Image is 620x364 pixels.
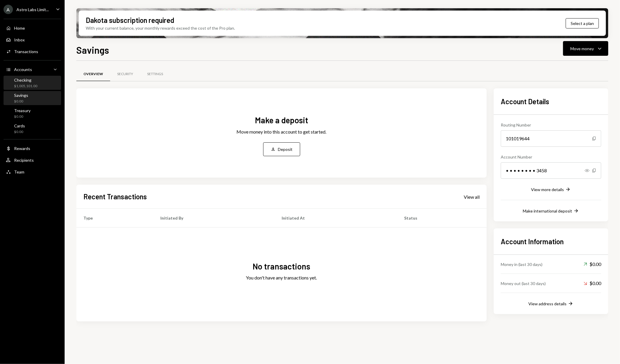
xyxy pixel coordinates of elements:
[501,280,546,287] div: Money out (last 30 days)
[397,209,487,227] th: Status
[523,208,572,213] div: Make international deposit
[14,108,31,113] div: Treasury
[117,72,133,77] div: Security
[4,76,61,90] a: Checking$1,005,101.00
[4,122,61,136] a: Cards$0.00
[14,123,25,128] div: Cards
[14,169,24,174] div: Team
[14,114,31,119] div: $0.00
[4,34,61,45] a: Inbox
[76,209,153,227] th: Type
[4,46,61,57] a: Transactions
[14,84,37,89] div: $1,005,101.00
[153,209,275,227] th: Initiated By
[4,5,13,14] div: A
[14,146,30,151] div: Rewards
[14,99,28,104] div: $0.00
[83,192,147,201] h2: Recent Transactions
[4,166,61,177] a: Team
[584,261,601,268] div: $0.00
[83,72,103,77] div: Overview
[464,193,480,200] a: View all
[147,72,163,77] div: Settings
[253,261,310,272] div: No transactions
[16,7,49,12] div: Astro Labs Limit...
[76,44,109,56] h1: Savings
[570,45,594,52] div: Move money
[14,158,34,163] div: Recipients
[76,67,110,82] a: Overview
[523,208,579,214] button: Make international deposit
[14,77,37,82] div: Checking
[563,41,608,56] button: Move money
[501,261,542,267] div: Money in (last 30 days)
[531,187,564,192] div: View more details
[110,67,140,82] a: Security
[4,23,61,33] a: Home
[14,129,25,134] div: $0.00
[4,143,61,154] a: Rewards
[14,37,25,42] div: Inbox
[14,67,32,72] div: Accounts
[14,49,38,54] div: Transactions
[140,67,170,82] a: Settings
[501,130,601,147] div: 101019644
[278,146,293,152] div: Deposit
[501,237,601,246] h2: Account Information
[528,301,574,307] button: View address details
[86,25,235,31] div: With your current balance, your monthly rewards exceed the cost of the Pro plan.
[14,93,28,98] div: Savings
[501,162,601,179] div: • • • • • • • • 3458
[566,18,599,28] button: Select a plan
[263,142,300,156] button: Deposit
[246,274,317,281] div: You don't have any transactions yet.
[275,209,397,227] th: Initiated At
[4,91,61,105] a: Savings$0.00
[4,106,61,120] a: Treasury$0.00
[501,97,601,106] h2: Account Details
[584,280,601,287] div: $0.00
[4,155,61,165] a: Recipients
[501,154,601,160] div: Account Number
[531,186,571,193] button: View more details
[528,301,567,306] div: View address details
[14,26,25,31] div: Home
[86,15,174,25] div: Dakota subscription required
[464,194,480,200] div: View all
[237,128,327,135] div: Move money into this account to get started.
[4,64,61,75] a: Accounts
[255,114,308,126] div: Make a deposit
[501,122,601,128] div: Routing Number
